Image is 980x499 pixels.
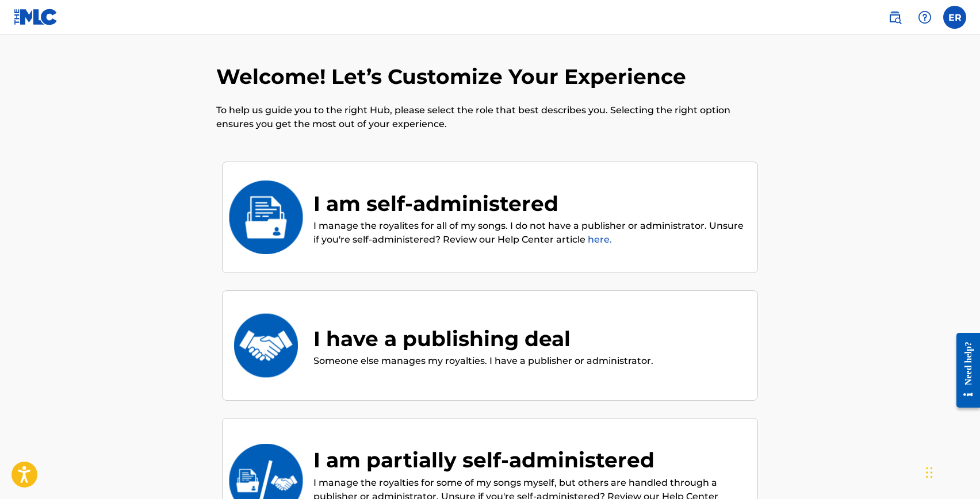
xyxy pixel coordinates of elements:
[922,444,980,499] iframe: Chat Widget
[216,103,764,131] p: To help us guide you to the right Hub, please select the role that best describes you. Selecting ...
[313,219,746,247] p: I manage the royalites for all of my songs. I do not have a publisher or administrator. Unsure if...
[948,323,980,418] iframe: Resource Center
[228,309,304,382] img: I have a publishing deal
[588,234,612,245] a: here.
[926,455,933,490] div: Drag
[14,9,58,25] img: MLC Logo
[313,323,653,354] div: I have a publishing deal
[222,162,758,274] div: I am self-administeredI am self-administeredI manage the royalites for all of my songs. I do not ...
[913,6,936,29] div: Help
[228,181,304,254] img: I am self-administered
[222,290,758,401] div: I have a publishing dealI have a publishing dealSomeone else manages my royalties. I have a publi...
[918,10,932,24] img: help
[313,444,746,475] div: I am partially self-administered
[888,10,902,24] img: search
[883,6,906,29] a: Public Search
[313,188,746,219] div: I am self-administered
[313,354,653,368] p: Someone else manages my royalties. I have a publisher or administrator.
[216,64,692,90] h2: Welcome! Let’s Customize Your Experience
[943,6,966,29] div: User Menu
